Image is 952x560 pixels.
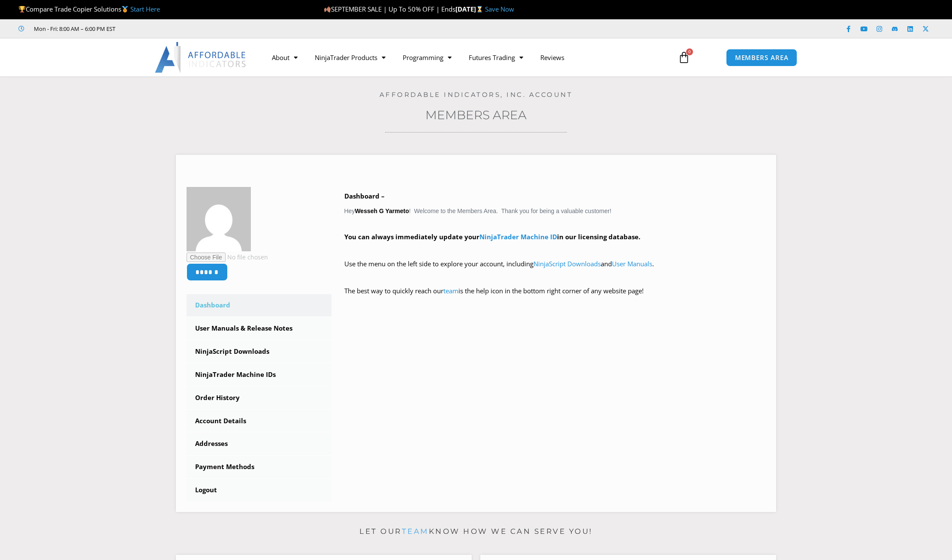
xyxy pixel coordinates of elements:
p: Let our know how we can serve you! [176,525,776,539]
a: NinjaTrader Machine IDs [187,364,331,386]
a: team [443,286,458,295]
a: NinjaTrader Products [306,48,394,67]
a: User Manuals [612,259,652,268]
span: MEMBERS AREA [735,54,789,61]
a: team [402,527,429,536]
a: Programming [394,48,460,67]
b: Dashboard – [344,192,385,200]
img: LogoAI | Affordable Indicators – NinjaTrader [155,42,247,73]
a: Start Here [130,5,160,13]
a: Order History [187,387,331,409]
p: Use the menu on the left side to explore your account, including and . [344,258,766,282]
a: Logout [187,479,331,501]
img: 🥇 [122,6,128,12]
a: About [263,48,306,67]
a: 0 [665,45,703,70]
span: SEPTEMBER SALE | Up To 50% OFF | Ends [324,5,455,13]
a: Dashboard [187,294,331,316]
img: 🏆 [19,6,25,12]
a: Affordable Indicators, Inc. Account [380,90,573,99]
strong: [DATE] [455,5,485,13]
a: User Manuals & Release Notes [187,317,331,340]
a: NinjaScript Downloads [533,259,601,268]
strong: You can always immediately update your in our licensing database. [344,232,640,241]
p: The best way to quickly reach our is the help icon in the bottom right corner of any website page! [344,285,766,309]
a: NinjaTrader Machine ID [479,232,557,241]
a: Save Now [485,5,514,13]
a: Futures Trading [460,48,532,67]
a: Account Details [187,410,331,432]
img: ⌛ [476,6,483,12]
a: MEMBERS AREA [726,49,798,66]
span: Mon - Fri: 8:00 AM – 6:00 PM EST [32,24,115,34]
strong: Wesseh G Yarmeto [355,208,409,214]
a: Payment Methods [187,456,331,478]
nav: Account pages [187,294,331,501]
a: Members Area [425,108,527,122]
span: 0 [686,48,693,55]
div: Hey ! Welcome to the Members Area. Thank you for being a valuable customer! [344,190,766,309]
a: Addresses [187,433,331,455]
span: Compare Trade Copier Solutions [18,5,160,13]
iframe: Customer reviews powered by Trustpilot [127,24,256,33]
img: 🍂 [324,6,331,12]
nav: Menu [263,48,668,67]
a: Reviews [532,48,573,67]
img: fe8d45d4872a62f2ee1ee909b28b8c9588f1dbef0405191979db17876b7d2778 [187,187,251,251]
a: NinjaScript Downloads [187,340,331,363]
